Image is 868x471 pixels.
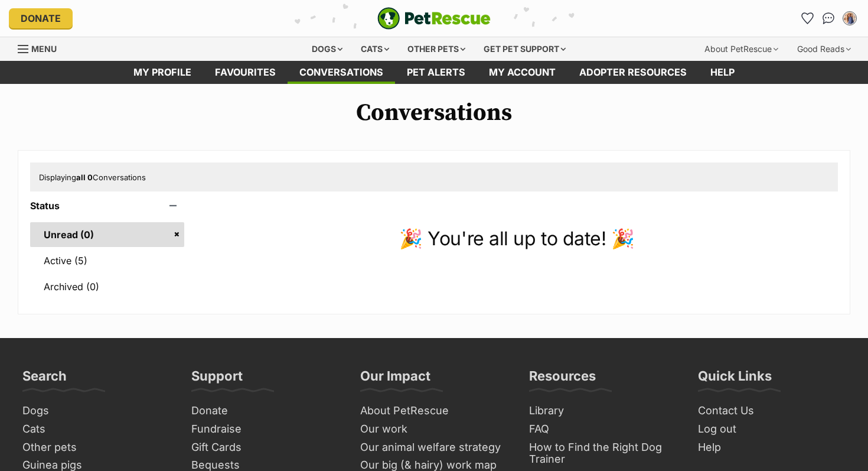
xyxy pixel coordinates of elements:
[353,37,397,61] div: Cats
[122,61,203,84] a: My profile
[693,402,850,420] a: Contact Us
[18,402,175,420] a: Dogs
[18,438,175,457] a: Other pets
[30,222,184,247] a: Unread (0)
[187,420,344,438] a: Fundraise
[475,37,574,61] div: Get pet support
[529,368,596,391] h3: Resources
[9,8,73,28] a: Donate
[693,438,850,457] a: Help
[524,402,681,420] a: Library
[191,368,243,391] h3: Support
[798,9,817,28] a: Favourites
[524,420,681,438] a: FAQ
[377,7,491,30] a: PetRescue
[696,37,787,61] div: About PetRescue
[789,37,859,61] div: Good Reads
[288,61,395,84] a: conversations
[18,420,175,438] a: Cats
[30,274,184,299] a: Archived (0)
[524,438,681,469] a: How to Find the Right Dog Trainer
[844,12,856,24] img: Steph profile pic
[377,7,491,30] img: logo-e224e6f780fb5917bec1dbf3a21bbac754714ae5b6737aabdf751b685950b380.svg
[798,9,859,28] ul: Account quick links
[395,61,477,84] a: Pet alerts
[22,368,67,391] h3: Search
[196,225,838,253] p: 🎉 You're all up to date! 🎉
[187,402,344,420] a: Donate
[819,9,838,28] a: Conversations
[31,44,57,54] span: Menu
[355,420,513,438] a: Our work
[567,61,699,84] a: Adopter resources
[18,37,65,59] a: Menu
[693,420,850,438] a: Log out
[203,61,288,84] a: Favourites
[304,37,351,61] div: Dogs
[187,438,344,457] a: Gift Cards
[360,368,430,391] h3: Our Impact
[698,368,772,391] h3: Quick Links
[477,61,567,84] a: My account
[823,12,835,24] img: chat-41dd97257d64d25036548639549fe6c8038ab92f7586957e7f3b1b290dea8141.svg
[30,248,184,273] a: Active (5)
[39,173,146,182] span: Displaying Conversations
[355,438,513,457] a: Our animal welfare strategy
[76,173,93,182] strong: all 0
[355,402,513,420] a: About PetRescue
[30,200,184,211] header: Status
[399,37,474,61] div: Other pets
[699,61,746,84] a: Help
[840,9,859,28] button: My account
